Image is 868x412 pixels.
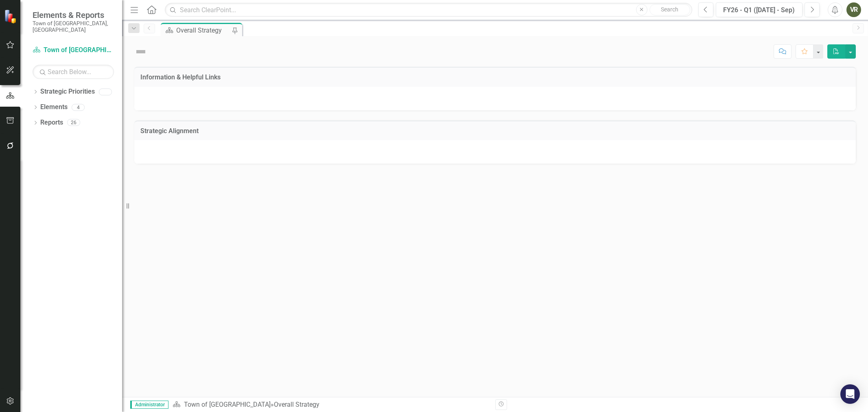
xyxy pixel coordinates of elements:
div: Open Intercom Messenger [840,384,860,404]
a: Elements [40,103,68,112]
button: VR [846,2,861,17]
a: Strategic Priorities [40,87,95,96]
div: Overall Strategy [274,401,319,408]
button: FY26 - Q1 ([DATE] - Sep) [716,2,802,17]
input: Search ClearPoint... [165,3,692,17]
input: Search Below... [33,65,114,79]
h3: Information & Helpful Links [140,74,850,81]
img: Not Defined [134,45,147,58]
span: Administrator [130,401,168,409]
a: Town of [GEOGRAPHIC_DATA] [184,401,271,408]
div: 26 [67,119,80,126]
span: Search [661,6,678,13]
img: ClearPoint Strategy [4,9,19,24]
div: 4 [72,104,85,111]
h3: Strategic Alignment [140,127,850,135]
button: Search [649,4,690,15]
div: Overall Strategy [176,25,230,35]
small: Town of [GEOGRAPHIC_DATA], [GEOGRAPHIC_DATA] [33,20,114,33]
a: Reports [40,118,63,127]
a: Town of [GEOGRAPHIC_DATA] [33,46,114,55]
div: » [173,400,489,410]
span: Elements & Reports [33,10,114,20]
div: FY26 - Q1 ([DATE] - Sep) [719,5,800,15]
